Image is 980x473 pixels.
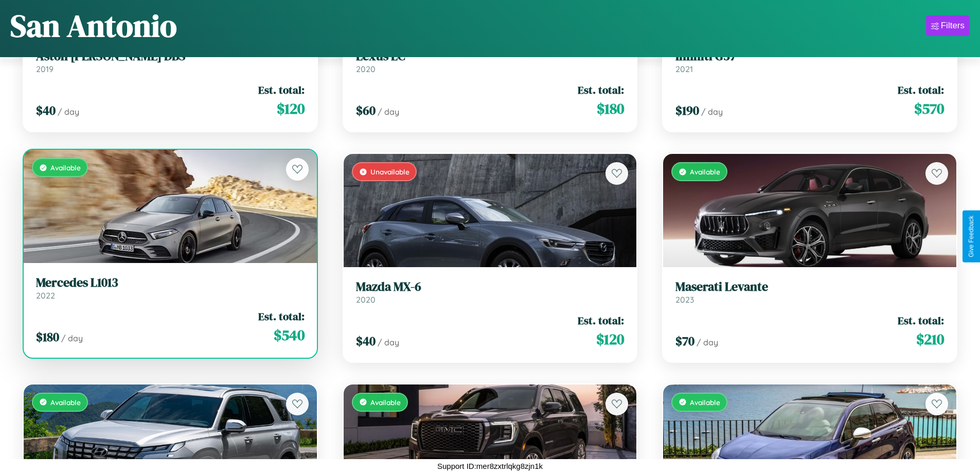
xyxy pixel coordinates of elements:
[690,398,720,407] span: Available
[356,64,376,74] span: 2020
[36,49,305,64] h3: Aston [PERSON_NAME] DBS
[258,309,305,324] span: Est. total:
[274,325,305,345] span: $ 540
[36,275,305,301] a: Mercedes L10132022
[61,333,83,343] span: / day
[916,329,944,349] span: $ 210
[701,107,723,117] span: / day
[437,459,543,473] p: Support ID: mer8zxtrlqkg8zjn1k
[578,313,624,328] span: Est. total:
[378,107,399,117] span: / day
[675,102,699,119] span: $ 190
[898,82,944,97] span: Est. total:
[356,279,625,305] a: Mazda MX-62020
[596,329,624,349] span: $ 120
[378,337,399,347] span: / day
[675,294,694,305] span: 2023
[50,163,81,172] span: Available
[36,102,56,119] span: $ 40
[36,290,55,301] span: 2022
[675,279,944,294] h3: Maserati Levante
[697,337,718,347] span: / day
[914,98,944,119] span: $ 570
[36,49,305,74] a: Aston [PERSON_NAME] DBS2019
[675,64,693,74] span: 2021
[58,107,79,117] span: / day
[898,313,944,328] span: Est. total:
[36,275,305,290] h3: Mercedes L1013
[690,167,720,176] span: Available
[356,294,376,305] span: 2020
[675,332,694,349] span: $ 70
[277,98,305,119] span: $ 120
[675,49,944,74] a: Infiniti G372021
[356,49,625,74] a: Lexus LC2020
[597,98,624,119] span: $ 180
[356,102,376,119] span: $ 60
[50,398,81,407] span: Available
[356,332,376,349] span: $ 40
[370,398,401,407] span: Available
[941,21,965,31] div: Filters
[968,216,975,257] div: Give Feedback
[36,328,59,345] span: $ 180
[926,15,970,36] button: Filters
[10,5,177,47] h1: San Antonio
[578,82,624,97] span: Est. total:
[675,279,944,305] a: Maserati Levante2023
[36,64,54,74] span: 2019
[258,82,305,97] span: Est. total:
[356,279,625,294] h3: Mazda MX-6
[370,167,409,176] span: Unavailable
